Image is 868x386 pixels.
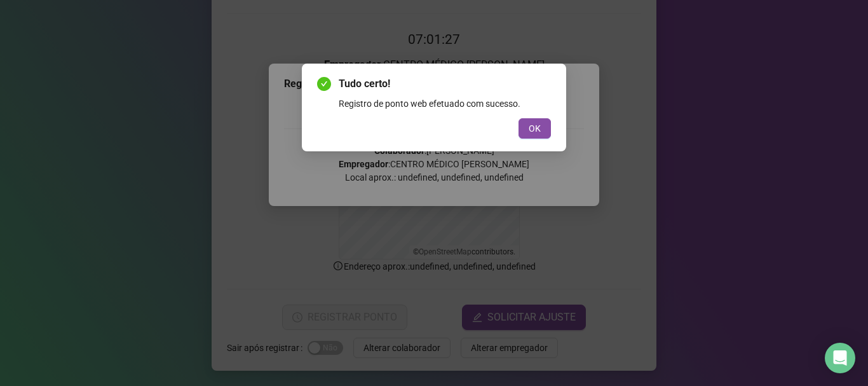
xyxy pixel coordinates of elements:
div: Open Intercom Messenger [825,343,855,373]
button: OK [519,118,551,139]
span: OK [529,121,541,135]
span: check-circle [317,77,331,91]
div: Registro de ponto web efetuado com sucesso. [339,97,551,111]
span: Tudo certo! [339,76,551,92]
